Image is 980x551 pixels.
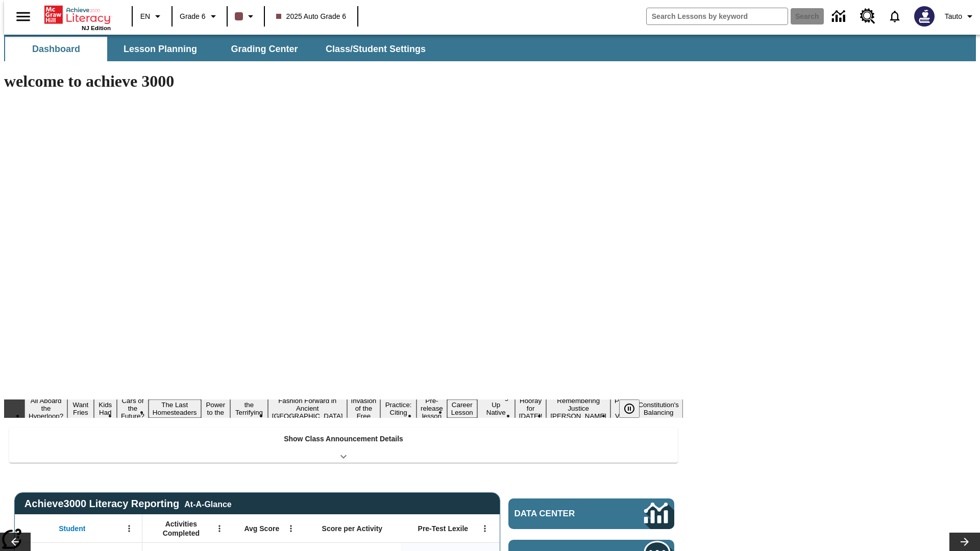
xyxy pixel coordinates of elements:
button: Open Menu [477,521,493,536]
button: Slide 15 Remembering Justice O'Connor [546,395,610,421]
div: At-A-Glance [184,498,231,509]
button: Open side menu [8,2,38,32]
span: Score per Activity [322,524,383,533]
button: Slide 9 The Invasion of the Free CD [347,388,381,429]
button: Slide 7 Attack of the Terrifying Tomatoes [230,392,268,425]
div: SubNavbar [4,37,435,61]
button: Slide 16 Point of View [610,395,634,421]
span: Dashboard [32,43,80,55]
span: Data Center [514,509,610,519]
div: SubNavbar [4,35,976,61]
button: Slide 6 Solar Power to the People [201,392,231,425]
button: Open Menu [212,521,227,536]
div: Home [44,4,111,31]
a: Home [44,5,111,25]
button: Lesson carousel, Next [949,533,980,551]
button: Grading Center [213,37,315,61]
button: Pause [619,399,640,418]
button: Slide 12 Career Lesson [447,399,477,418]
span: Activities Completed [148,519,215,538]
span: Grading Center [231,43,298,55]
div: Pause [619,399,650,418]
button: Slide 11 Pre-release lesson [416,395,447,421]
button: Open Menu [283,521,299,536]
button: Slide 1 All Aboard the Hyperloop? [24,395,67,421]
h1: welcome to achieve 3000 [4,72,683,91]
button: Grade: Grade 6, Select a grade [176,7,224,26]
span: Class/Student Settings [326,43,426,55]
p: Show Class Announcement Details [284,434,403,444]
a: Data Center [508,498,674,529]
button: Slide 13 Cooking Up Native Traditions [477,392,515,425]
span: NJ Edition [82,25,111,31]
span: Lesson Planning [124,43,197,55]
button: Class color is dark brown. Change class color [231,7,261,26]
a: Notifications [881,3,908,30]
div: Show Class Announcement Details [9,428,678,463]
span: Tauto [945,11,962,22]
span: 2025 Auto Grade 6 [276,11,347,22]
button: Class/Student Settings [317,37,434,61]
img: Avatar [914,6,935,27]
a: Data Center [826,3,854,31]
button: Profile/Settings [941,7,980,26]
a: Resource Center, Will open in new tab [854,3,881,30]
button: Open Menu [121,521,137,536]
span: EN [140,11,150,22]
span: Grade 6 [180,11,206,22]
input: search field [647,8,788,24]
span: Student [59,524,85,533]
span: Avg Score [244,524,279,533]
button: Slide 10 Mixed Practice: Citing Evidence [380,392,416,425]
button: Language: EN, Select a language [136,7,168,26]
button: Slide 3 Dirty Jobs Kids Had To Do [94,384,117,433]
button: Dashboard [5,37,107,61]
span: Pre-Test Lexile [418,524,469,533]
button: Select a new avatar [908,3,941,30]
button: Slide 4 Cars of the Future? [117,395,149,421]
button: Slide 2 Do You Want Fries With That? [67,384,93,433]
button: Lesson Planning [109,37,211,61]
span: Achieve3000 Literacy Reporting [24,498,232,510]
button: Slide 17 The Constitution's Balancing Act [634,392,683,425]
button: Slide 5 The Last Homesteaders [149,399,201,418]
button: Slide 14 Hooray for Constitution Day! [515,395,547,421]
button: Slide 8 Fashion Forward in Ancient Rome [268,395,347,421]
